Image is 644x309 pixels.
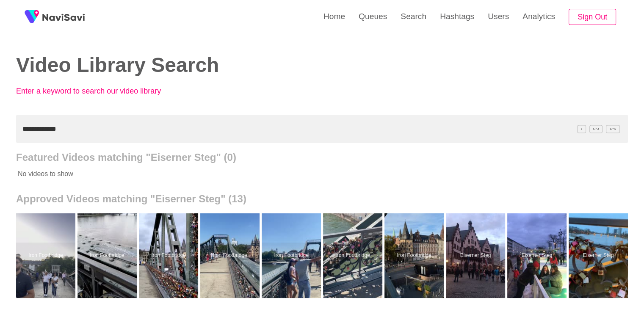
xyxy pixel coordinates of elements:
a: Eiserner StegEiserner Steg [569,213,630,298]
a: Iron FootbridgeIron Footbridge [384,213,446,298]
a: Iron FootbridgeIron Footbridge [16,213,77,298]
span: / [577,125,586,133]
h2: Video Library Search [16,54,309,77]
h2: Featured Videos matching "Eiserner Steg" (0) [16,152,628,163]
img: fireSpot [42,13,85,21]
a: Iron FootbridgeIron Footbridge [323,213,384,298]
span: C^K [606,125,620,133]
a: Iron FootbridgeIron Footbridge [262,213,323,298]
img: fireSpot [21,6,42,28]
a: Iron FootbridgeIron Footbridge [139,213,200,298]
a: Iron FootbridgeIron Footbridge [77,213,139,298]
button: Sign Out [569,9,616,25]
a: Iron FootbridgeIron Footbridge [200,213,262,298]
span: C^J [589,125,603,133]
a: Eiserner StegEiserner Steg [507,213,569,298]
h2: Approved Videos matching "Eiserner Steg" (13) [16,193,628,205]
a: Eiserner StegEiserner Steg [446,213,507,298]
p: Enter a keyword to search our video library [16,87,202,96]
p: No videos to show [16,163,567,185]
